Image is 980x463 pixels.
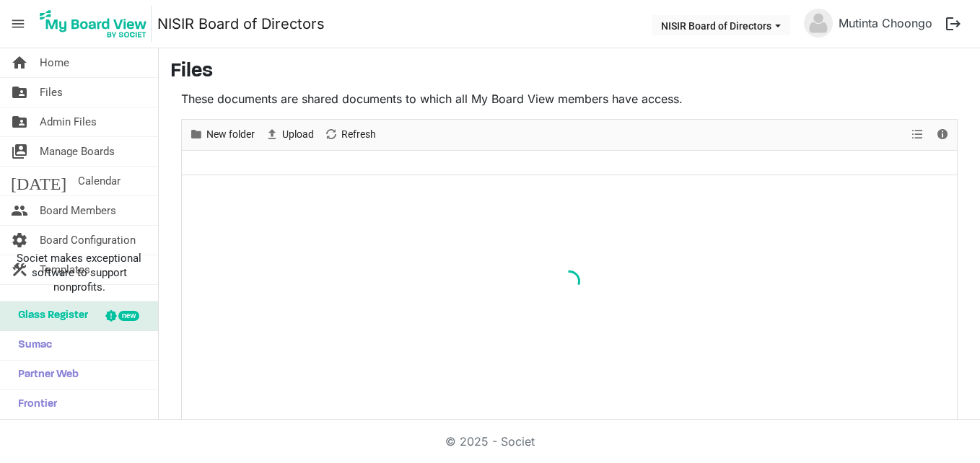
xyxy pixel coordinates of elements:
h3: Files [170,60,968,84]
span: Board Members [40,196,116,225]
a: Mutinta Choongo [833,9,938,38]
span: menu [4,10,32,38]
span: Files [40,78,63,107]
span: people [11,196,28,225]
a: My Board View Logo [35,6,157,42]
span: [DATE] [11,167,66,195]
span: switch_account [11,137,28,166]
button: logout [938,9,968,39]
span: Partner Web [11,361,79,389]
img: no-profile-picture.svg [804,9,833,38]
span: Sumac [11,331,52,360]
span: Manage Boards [40,137,115,166]
span: Home [40,48,69,77]
span: folder_shared [11,78,28,107]
span: settings [11,226,28,255]
span: Calendar [78,167,121,195]
button: NISIR Board of Directors dropdownbutton [652,15,790,35]
span: Glass Register [11,301,88,330]
span: home [11,48,28,77]
div: new [118,311,139,321]
span: folder_shared [11,107,28,136]
span: Societ makes exceptional software to support nonprofits. [6,251,152,294]
span: Admin Files [40,107,97,136]
span: Board Configuration [40,226,136,255]
span: Frontier [11,390,57,419]
p: These documents are shared documents to which all My Board View members have access. [181,90,958,107]
img: My Board View Logo [35,6,152,42]
a: NISIR Board of Directors [157,9,325,38]
a: © 2025 - Societ [445,434,535,449]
